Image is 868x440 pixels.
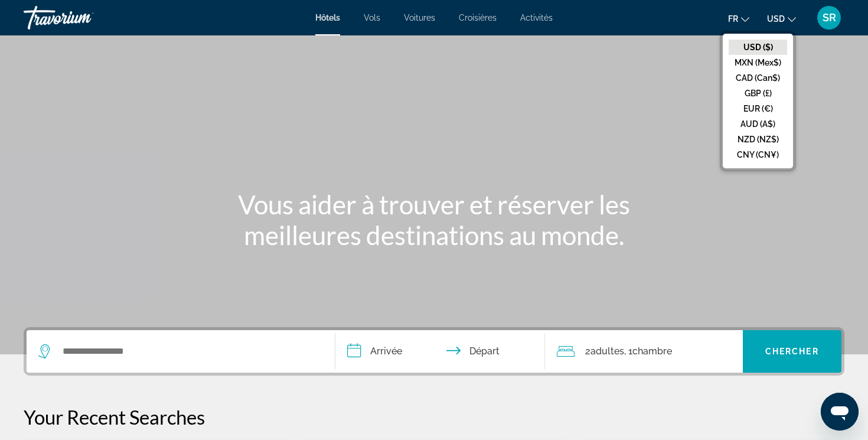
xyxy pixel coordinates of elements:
p: Your Recent Searches [24,405,844,429]
button: Check in and out dates [335,330,545,373]
button: User Menu [814,5,844,30]
a: Vols [364,13,380,22]
span: Chambre [632,346,672,357]
span: Chercher [765,347,819,356]
button: GBP (£) [729,86,787,101]
div: Search widget [27,330,841,373]
a: Hôtels [315,13,340,22]
span: , 1 [624,343,672,360]
button: EUR (€) [729,101,787,116]
h1: Vous aider à trouver et réserver les meilleures destinations au monde. [213,189,655,250]
span: USD [767,14,785,24]
span: Adultes [590,346,624,357]
iframe: Bouton de lancement de la fenêtre de messagerie [821,393,859,431]
button: AUD (A$) [729,116,787,132]
span: fr [728,14,738,24]
a: Travorium [24,2,142,33]
span: SR [823,12,836,24]
button: CNY (CN¥) [729,147,787,162]
button: Travelers: 2 adults, 0 children [545,330,743,373]
a: Activités [520,13,553,22]
button: USD ($) [729,40,787,55]
a: Voitures [404,13,435,22]
button: CAD (Can$) [729,70,787,86]
a: Croisières [459,13,497,22]
button: MXN (Mex$) [729,55,787,70]
button: Change language [728,10,749,27]
button: Chercher [743,330,842,373]
button: NZD (NZ$) [729,132,787,147]
button: Change currency [767,10,796,27]
span: 2 [585,343,624,360]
